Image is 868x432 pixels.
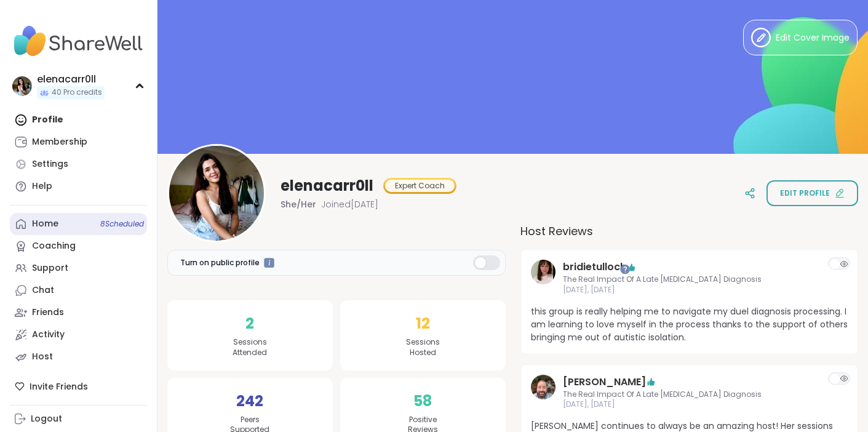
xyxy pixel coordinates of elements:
[52,87,102,98] span: 40 Pro credits
[10,175,147,198] a: Help
[10,302,147,324] a: Friends
[264,258,274,268] iframe: Spotlight
[10,213,147,235] a: Home8Scheduled
[32,218,58,230] div: Home
[32,306,64,319] div: Friends
[620,265,630,274] iframe: Spotlight
[10,324,147,346] a: Activity
[563,399,816,410] span: [DATE], [DATE]
[10,408,147,430] a: Logout
[236,390,263,412] span: 242
[10,375,147,398] div: Invite Friends
[12,76,32,96] img: elenacarr0ll
[10,346,147,368] a: Host
[32,158,68,170] div: Settings
[169,146,264,241] img: elenacarr0ll
[531,260,555,284] img: bridietulloch
[531,375,555,399] img: Brian_L
[780,188,830,199] span: Edit profile
[32,136,87,148] div: Membership
[563,260,626,274] a: bridietulloch
[321,198,378,210] span: Joined [DATE]
[563,285,816,295] span: [DATE], [DATE]
[385,180,455,192] div: Expert Coach
[32,240,76,252] div: Coaching
[531,375,555,410] a: Brian_L
[32,262,68,274] div: Support
[776,31,850,44] span: Edit Cover Image
[766,180,858,206] button: Edit profile
[281,198,316,210] span: She/Her
[32,180,52,193] div: Help
[180,257,260,268] span: Turn on public profile
[743,20,858,55] button: Edit Cover Image
[32,329,65,341] div: Activity
[10,235,147,257] a: Coaching
[406,337,440,358] span: Sessions Hosted
[531,260,555,295] a: bridietulloch
[413,390,432,412] span: 58
[32,284,54,297] div: Chat
[10,20,147,63] img: ShareWell Nav Logo
[31,413,62,425] div: Logout
[281,176,373,196] span: elenacarr0ll
[245,313,254,335] span: 2
[10,257,147,279] a: Support
[10,279,147,302] a: Chat
[37,73,105,86] div: elenacarr0ll
[233,337,267,358] span: Sessions Attended
[416,313,430,335] span: 12
[531,305,848,344] span: this group is really helping me to navigate my duel diagnosis processing. I am learning to love m...
[563,390,816,400] span: The Real Impact Of A Late [MEDICAL_DATA] Diagnosis
[563,375,646,390] a: [PERSON_NAME]
[10,153,147,175] a: Settings
[32,351,53,363] div: Host
[563,274,816,285] span: The Real Impact Of A Late [MEDICAL_DATA] Diagnosis
[10,131,147,153] a: Membership
[100,219,144,229] span: 8 Scheduled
